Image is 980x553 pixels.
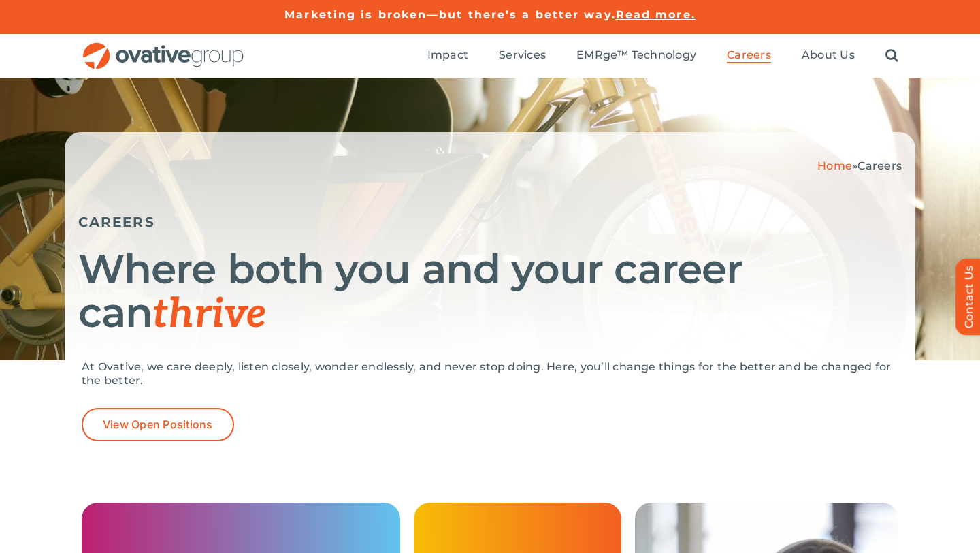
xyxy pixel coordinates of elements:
[885,48,898,63] a: Search
[152,290,266,339] span: thrive
[857,159,902,172] span: Careers
[802,48,855,63] a: About Us
[427,48,468,62] span: Impact
[82,41,245,54] a: OG_Full_horizontal_RGB
[82,408,234,441] a: View Open Positions
[576,48,696,63] a: EMRge™ Technology
[802,48,855,62] span: About Us
[284,8,616,21] a: Marketing is broken—but there’s a better way.
[499,48,546,63] a: Services
[817,159,852,172] a: Home
[427,48,468,63] a: Impact
[727,48,771,62] span: Careers
[499,48,546,62] span: Services
[82,360,898,388] p: At Ovative, we care deeply, listen closely, wonder endlessly, and never stop doing. Here, you’ll ...
[78,247,902,336] h1: Where both you and your career can
[817,159,902,172] span: »
[616,8,696,21] a: Read more.
[103,418,213,431] span: View Open Positions
[576,48,696,62] span: EMRge™ Technology
[727,48,771,63] a: Careers
[78,214,902,230] h5: CAREERS
[427,34,898,78] nav: Menu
